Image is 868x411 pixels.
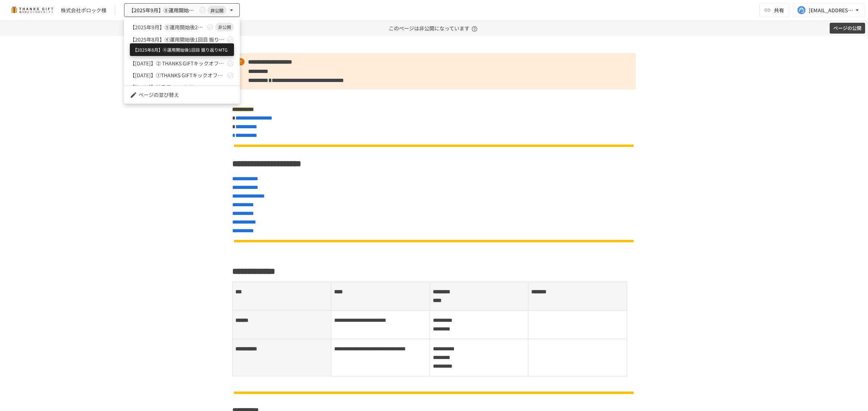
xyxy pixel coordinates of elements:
span: 【[DATE]】② THANKS GIFTキックオフMTG [130,60,225,67]
span: 【[DATE]】納品用ページ [130,83,186,91]
span: 非公開 [215,24,234,30]
span: 【2025年9月】⑤運用開始後2回目 振り返りMTG [130,23,205,31]
span: 【[DATE]】①THANKS GIFTキックオフMTG [130,72,225,79]
span: 【[DATE]】➂ THANKS GIFT操作説明/THANKS GIFT[PERSON_NAME] [130,48,225,55]
span: 【2025年8月】④運用開始後1回目 振り返りMTG [130,36,225,43]
li: ページの並び替え [124,89,240,101]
